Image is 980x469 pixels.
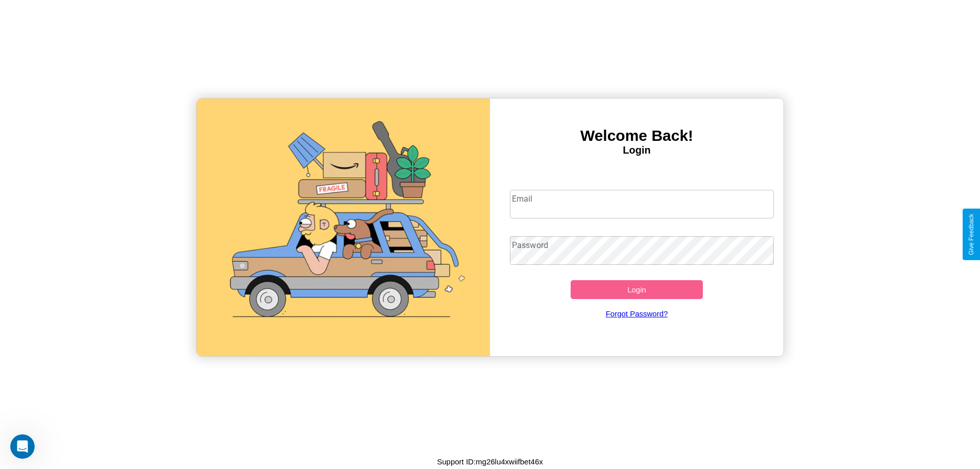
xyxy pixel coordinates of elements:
h3: Welcome Back! [490,127,783,144]
a: Forgot Password? [505,299,769,328]
button: Login [571,280,703,299]
img: gif [197,98,490,356]
h4: Login [490,144,783,156]
p: Support ID: mg26lu4xwiifbet46x [437,455,543,468]
div: Give Feedback [968,214,975,255]
iframe: Intercom live chat [10,434,35,459]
